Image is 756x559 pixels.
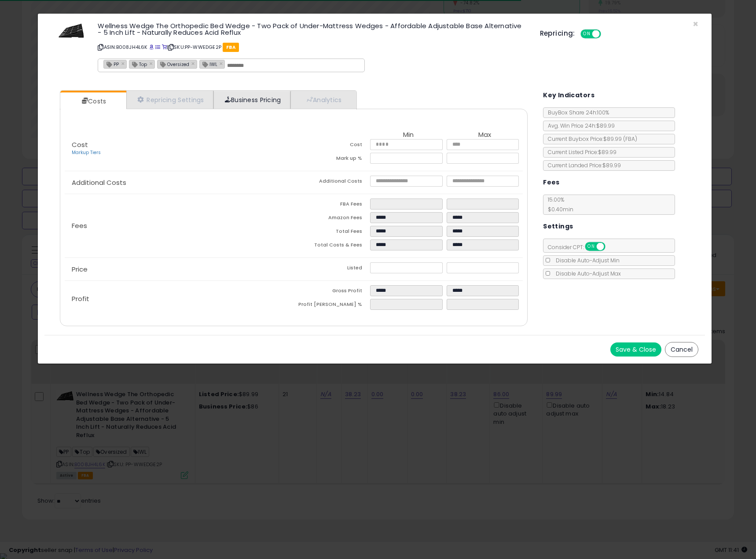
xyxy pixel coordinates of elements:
[543,177,560,188] h5: Fees
[60,92,125,110] a: Costs
[58,22,84,39] img: 31NHWzAYNCL._SL60_.jpg
[98,22,526,36] h3: Wellness Wedge The Orthopedic Bed Wedge - Two Pack of Under-Mattress Wedges - Affordable Adjustab...
[665,342,698,357] button: Cancel
[65,141,294,156] p: Cost
[294,262,371,276] td: Listed
[294,199,371,212] td: FBA Fees
[543,206,573,213] span: $0.40 min
[65,295,294,302] p: Profit
[586,243,597,250] span: ON
[162,44,167,51] a: Your listing only
[610,342,661,357] button: Save & Close
[543,162,621,169] span: Current Landed Price: $89.99
[72,149,101,156] a: Markup Tiers
[294,226,371,239] td: Total Fees
[149,59,154,67] a: ×
[604,243,618,250] span: OFF
[693,18,698,30] span: ×
[149,44,154,51] a: BuyBox page
[623,135,637,143] span: ( FBA )
[104,60,119,68] span: PP
[65,266,294,273] p: Price
[543,135,637,143] span: Current Buybox Price:
[65,179,294,186] p: Additional Costs
[290,91,356,109] a: Analytics
[551,270,621,277] span: Disable Auto-Adjust Max
[543,243,617,251] span: Consider CPT:
[370,131,447,139] th: Min
[129,60,147,68] span: Top
[294,139,371,153] td: Cost
[543,90,595,101] h5: Key Indicators
[294,239,371,253] td: Total Costs & Fees
[213,91,290,109] a: Business Pricing
[543,196,573,213] span: 15.00 %
[98,40,526,54] p: ASIN: B008JH4L6K | SKU: PP-WWEDGE2P
[294,299,371,313] td: Profit [PERSON_NAME] %
[220,59,225,67] a: ×
[294,153,371,166] td: Mark up %
[540,30,575,37] h5: Repricing:
[65,222,294,229] p: Fees
[543,109,609,116] span: BuyBox Share 24h: 100%
[200,60,217,68] span: IWL
[223,43,239,52] span: FBA
[603,135,637,143] span: $89.99
[543,221,573,232] h5: Settings
[126,91,213,109] a: Repricing Settings
[543,122,615,129] span: Avg. Win Price 24h: $89.99
[294,176,371,189] td: Additional Costs
[158,60,189,68] span: Oversized
[599,30,613,38] span: OFF
[294,285,371,299] td: Gross Profit
[191,59,197,67] a: ×
[294,212,371,226] td: Amazon Fees
[551,257,620,264] span: Disable Auto-Adjust Min
[155,44,160,51] a: All offer listings
[543,148,617,156] span: Current Listed Price: $89.99
[447,131,523,139] th: Max
[121,59,126,67] a: ×
[581,30,592,38] span: ON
